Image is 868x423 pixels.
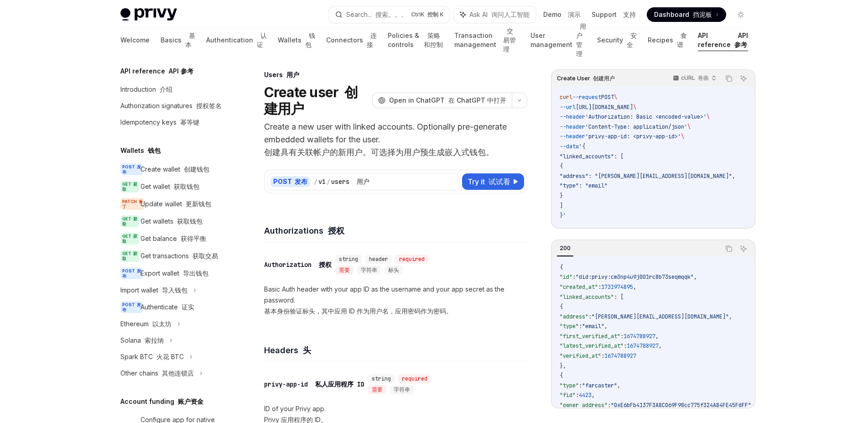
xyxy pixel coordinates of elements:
[454,6,536,23] button: Ask AI 询问人工智能
[113,298,230,316] a: POST 发布Authenticate 证实
[572,94,601,101] span: --request
[601,283,633,291] span: 1731974895
[122,268,141,278] font: 发布
[140,164,209,175] div: Create wallet
[751,402,754,409] span: ,
[335,266,353,275] div: 需要
[588,313,592,320] span: :
[264,260,332,269] div: Authorization
[148,146,161,154] font: 钱包
[140,216,203,227] div: Get wallets
[113,230,230,247] a: GET 获取Get balance 获得平衡
[448,96,506,104] font: 在 ChatGPT 中打开
[326,29,377,51] a: Connectors 连接
[560,162,563,170] span: {
[579,392,592,399] span: 4423
[582,323,604,330] span: "email"
[120,198,145,210] span: PATCH
[560,323,579,330] span: "type"
[329,6,449,23] button: Search... 搜索。。。CtrlK 控制 K
[560,202,563,209] span: ]
[582,382,617,389] span: "farcaster"
[633,283,636,291] span: ,
[604,323,608,330] span: ,
[346,9,407,20] div: Search...
[178,397,203,405] font: 账户资金
[601,352,604,360] span: :
[183,269,208,277] font: 导出钱包
[122,251,137,261] font: 获取
[182,303,194,311] font: 证实
[162,369,194,377] font: 其他连锁店
[113,195,230,213] a: PATCH 补丁Update wallet 更新钱包
[620,333,624,340] span: :
[579,382,582,389] span: :
[738,73,749,84] button: Ask AI
[560,192,563,199] span: }
[655,333,659,340] span: ,
[617,382,620,389] span: ,
[264,284,527,317] p: Basic Auth header with your app ID as the username and your app secret as the password.
[120,215,139,227] span: GET
[120,368,194,379] div: Other chains
[264,380,364,389] div: privy-app-id
[557,243,573,254] div: 200
[120,319,172,329] div: Ethereum
[411,11,444,18] span: Ctrl K
[185,31,195,48] font: 基本
[186,200,211,208] font: 更新钱包
[627,31,637,48] font: 安全
[113,161,230,178] a: POST 发布Create wallet 创建钱包
[576,104,633,111] span: [URL][DOMAIN_NAME]
[328,226,344,235] font: 授权
[608,402,611,409] span: :
[372,375,391,382] span: string
[140,251,218,261] div: Get transactions
[614,94,617,101] span: \
[681,74,709,82] p: cURL
[568,10,581,18] font: 演示
[579,143,585,150] span: '{
[560,402,608,409] span: "owner_address"
[597,29,637,51] a: Security 安全
[303,345,311,355] font: 头
[585,113,707,120] span: 'Authorization: Basic <encoded-value>'
[122,199,143,209] font: 补丁
[469,10,530,19] span: Ask AI
[369,256,388,263] span: header
[160,85,172,93] font: 介绍
[648,29,687,51] a: Recipes 食谱
[560,94,572,101] span: curl
[357,178,369,186] font: 用户
[557,75,615,82] span: Create User
[120,351,184,362] div: Spark BTC
[257,31,267,48] font: 认证
[734,31,748,48] font: API 参考
[206,29,267,51] a: Authentication 认证
[156,353,184,360] font: 火花 BTC
[122,182,137,192] font: 获取
[723,243,735,255] button: Copy the contents from the code block
[576,273,694,281] span: "did:privy:cm3np4u9j001rc8b73seqmqqk"
[319,261,332,269] font: 授权
[723,73,735,84] button: Copy the contents from the code block
[120,285,187,296] div: Import wallet
[286,71,299,78] font: 用户
[120,250,139,262] span: GET
[120,100,222,111] div: Authorization signatures
[624,333,655,340] span: 1674788927
[367,31,377,48] font: 连接
[681,133,684,140] span: \
[560,104,576,111] span: --url
[572,273,576,281] span: :
[295,178,307,185] font: 发布
[576,392,579,399] span: :
[174,183,199,190] font: 获取钱包
[585,133,681,140] span: 'privy-app-id: <privy-app-id>'
[120,66,193,77] h5: API reference
[278,29,315,51] a: Wallets 钱包
[152,320,172,328] font: 以太坊
[192,252,218,260] font: 获取交易
[388,266,399,274] span: 标头
[122,302,141,312] font: 发布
